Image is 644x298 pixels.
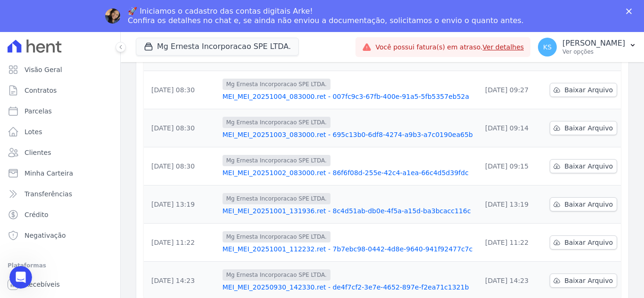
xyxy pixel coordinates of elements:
td: [DATE] 08:30 [144,147,219,185]
span: Baixar Arquivo [564,276,613,285]
td: [DATE] 11:22 [478,224,546,262]
td: [DATE] 08:30 [144,71,219,109]
span: Minha Carteira [25,169,73,178]
td: [DATE] 13:19 [144,185,219,224]
a: Baixar Arquivo [550,121,617,135]
td: [DATE] 09:15 [478,147,546,185]
a: Clientes [4,143,116,162]
iframe: Intercom live chat [9,266,32,289]
td: [DATE] 11:22 [144,224,219,262]
a: Negativação [4,226,116,245]
td: [DATE] 08:30 [144,109,219,147]
button: Mg Ernesta Incorporacao SPE LTDA. [136,38,299,56]
span: Contratos [25,86,57,95]
img: Profile image for Adriane [105,8,120,24]
a: Transferências [4,185,116,203]
button: KS [PERSON_NAME] Ver opções [530,34,644,60]
a: MEI_MEI_20251003_083000.ret - 695c13b0-6df8-4274-a9b3-a7c0190ea65b [223,130,474,139]
span: Transferências [25,189,72,199]
span: Mg Ernesta Incorporacao SPE LTDA. [223,231,330,242]
span: Mg Ernesta Incorporacao SPE LTDA. [223,193,330,204]
td: [DATE] 09:27 [478,71,546,109]
a: Visão Geral [4,60,116,79]
span: Baixar Arquivo [564,85,613,95]
a: Parcelas [4,102,116,121]
td: [DATE] 09:14 [478,109,546,147]
span: Lotes [25,127,42,137]
p: Ver opções [562,48,625,56]
div: Plataformas [8,260,113,271]
a: Minha Carteira [4,164,116,183]
a: Baixar Arquivo [550,235,617,250]
span: Baixar Arquivo [564,161,613,171]
a: Baixar Arquivo [550,197,617,211]
span: KS [543,44,552,50]
a: MEI_MEI_20250930_142330.ret - de4f7cf2-3e7e-4652-897e-f2ea71c1321b [223,282,474,292]
span: Mg Ernesta Incorporacao SPE LTDA. [223,79,330,90]
span: Mg Ernesta Incorporacao SPE LTDA. [223,155,330,166]
a: Baixar Arquivo [550,274,617,288]
span: Parcelas [25,106,52,116]
span: Visão Geral [25,65,62,74]
div: Fechar [626,8,636,14]
span: Mg Ernesta Incorporacao SPE LTDA. [223,269,330,281]
p: [PERSON_NAME] [562,39,625,48]
a: MEI_MEI_20251001_131936.ret - 8c4d51ab-db0e-4f5a-a15d-ba3bcacc116c [223,206,474,216]
a: MEI_MEI_20251002_083000.ret - 86f6f08d-255e-42c4-a1ea-66c4d5d39fdc [223,168,474,177]
a: Baixar Arquivo [550,159,617,173]
td: [DATE] 13:19 [478,185,546,224]
a: Baixar Arquivo [550,83,617,97]
span: Você possui fatura(s) em atraso. [375,42,524,52]
span: Crédito [25,210,49,219]
a: Crédito [4,205,116,224]
span: Baixar Arquivo [564,200,613,209]
span: Negativação [25,231,66,240]
a: MEI_MEI_20251001_112232.ret - 7b7ebc98-0442-4d8e-9640-941f92477c7c [223,244,474,254]
span: Recebíveis [25,280,60,289]
a: Recebíveis [4,275,116,294]
a: MEI_MEI_20251004_083000.ret - 007fc9c3-67fb-400e-91a5-5fb5357eb52a [223,92,474,101]
a: Contratos [4,81,116,100]
div: 🚀 Iniciamos o cadastro das contas digitais Arke! Confira os detalhes no chat e, se ainda não envi... [128,7,524,25]
span: Mg Ernesta Incorporacao SPE LTDA. [223,117,330,128]
a: Ver detalhes [483,43,524,51]
span: Baixar Arquivo [564,123,613,133]
span: Baixar Arquivo [564,238,613,247]
a: Lotes [4,122,116,141]
span: Clientes [25,148,51,157]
